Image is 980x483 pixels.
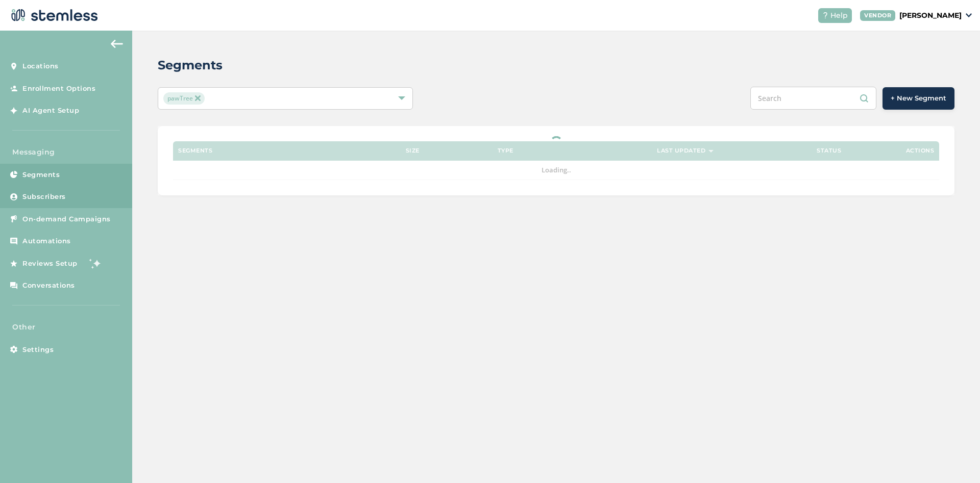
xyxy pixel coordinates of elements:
span: Locations [22,61,59,71]
span: Subscribers [22,192,66,202]
img: logo-dark-0685b13c.svg [8,5,98,26]
span: + New Segment [891,93,946,104]
span: Automations [22,236,71,246]
button: + New Segment [883,87,954,110]
iframe: Chat Widget [929,434,980,483]
p: [PERSON_NAME] [899,10,962,21]
span: Segments [22,170,60,180]
img: icon-help-white-03924b79.svg [822,12,828,18]
span: Conversations [22,281,75,291]
span: AI Agent Setup [22,106,79,116]
img: glitter-stars-b7820f95.gif [85,253,106,273]
input: Search [750,87,876,110]
span: pawTree [163,92,204,105]
span: Enrollment Options [22,84,95,94]
h2: Segments [158,56,223,74]
span: Settings [22,345,54,355]
img: icon_down-arrow-small-66adaf34.svg [966,13,972,17]
img: icon-arrow-back-accent-c549486e.svg [111,40,123,48]
img: icon-close-accent-8a337256.svg [195,95,200,100]
span: Help [830,10,848,21]
div: VENDOR [860,10,895,21]
span: On-demand Campaigns [22,214,111,224]
span: Reviews Setup [22,259,78,269]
